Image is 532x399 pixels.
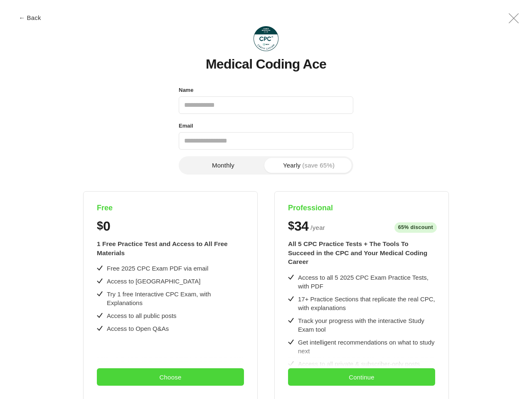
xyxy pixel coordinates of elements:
input: Name [179,96,353,114]
button: ← Back [13,15,47,21]
span: ← [19,15,25,21]
label: Name [179,85,193,96]
h4: Free [97,203,244,213]
img: Medical Coding Ace [254,26,278,51]
div: Access to all 5 2025 CPC Exam Practice Tests, with PDF [298,273,435,291]
span: 34 [294,219,308,233]
div: 1 Free Practice Test and Access to All Free Materials [97,239,244,257]
span: / year [310,223,325,233]
div: Track your progress with the interactive Study Exam tool [298,316,435,334]
button: Monthly [180,158,266,173]
span: (save 65%) [302,162,335,168]
div: Free 2025 CPC Exam PDF via email [107,264,208,273]
span: 0 [103,219,110,233]
div: Get intelligent recommendations on what to study next [298,338,435,355]
div: All 5 CPC Practice Tests + The Tools To Succeed in the CPC and Your Medical Coding Career [288,239,435,266]
label: Email [179,121,193,131]
h1: Medical Coding Ace [206,57,326,71]
div: Access to [GEOGRAPHIC_DATA] [107,277,200,286]
div: Try 1 free Interactive CPC Exam, with Explanations [107,290,244,307]
div: Access to Open Q&As [107,324,169,333]
span: $ [288,219,294,232]
span: 65% discount [394,222,437,233]
button: Choose [97,368,244,386]
div: 17+ Practice Sections that replicate the real CPC, with explanations [298,295,435,312]
h4: Professional [288,203,435,213]
span: $ [97,219,103,232]
button: Yearly(save 65%) [266,158,352,173]
div: Access to all public posts [107,311,177,320]
button: Continue [288,368,435,386]
input: Email [179,132,353,150]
